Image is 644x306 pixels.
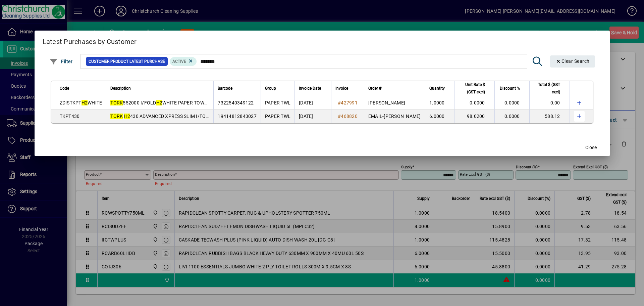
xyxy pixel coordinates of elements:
div: Discount % [499,85,526,92]
h2: Latest Purchases by Customer [35,31,610,50]
span: Clear Search [555,58,590,64]
a: #427991 [335,99,360,106]
span: 19414812843027 [218,114,257,119]
span: 468820 [341,114,358,119]
div: Barcode [218,85,257,92]
span: Order # [368,85,381,92]
span: Invoice [335,85,348,92]
span: Unit Rate $ (GST excl) [459,81,485,96]
div: Description [110,85,209,92]
span: Invoice Date [299,85,321,92]
td: 588.12 [529,110,570,123]
span: TKPT430 [60,114,80,119]
span: Description [110,85,131,92]
td: 0.0000 [494,110,529,123]
span: Group [265,85,276,92]
span: PAPER TWL [265,100,290,105]
td: [DATE] [294,96,331,110]
td: 6.0000 [425,110,454,123]
td: 0.00 [529,96,570,110]
div: Unit Rate $ (GST excl) [459,81,491,96]
span: Close [585,144,597,151]
span: 7322540349122 [218,100,254,105]
em: TORK [110,100,123,105]
em: H2 [124,114,130,119]
span: # [338,114,341,119]
span: Code [60,85,69,92]
div: Group [265,85,290,92]
span: PAPER TWL [265,114,290,119]
td: [DATE] [294,110,331,123]
td: 98.0200 [454,110,494,123]
span: Active [172,59,186,64]
div: Order # [368,85,421,92]
div: Code [60,85,102,92]
div: Invoice Date [299,85,327,92]
a: #468820 [335,113,360,120]
em: H2 [156,100,163,105]
div: Invoice [335,85,360,92]
button: Close [580,141,602,154]
td: 0.0000 [494,96,529,110]
span: 552000 I/FOLD WHITE PAPER TOWEL DISPENSER FOL - 552000 (PT:289, 430, 987) [110,100,307,105]
span: Discount % [500,85,520,92]
span: Barcode [218,85,232,92]
mat-chip: Product Activation Status: Active [170,57,197,66]
td: 0.0000 [454,96,494,110]
div: Total $ (GST excl) [534,81,566,96]
span: Quantity [429,85,445,92]
div: Quantity [429,85,451,92]
em: H2 [82,100,88,105]
td: 1.0000 [425,96,454,110]
span: # [338,100,341,105]
td: EMAIL-[PERSON_NAME] [364,110,425,123]
span: 427991 [341,100,358,105]
em: TORK [110,114,123,119]
span: 430 ADVANCED XPRESS SLIM I/FOLD WHITE 1 PLY PAPER TOWEL 185S X 21: 21CM [110,114,311,119]
td: [PERSON_NAME] [364,96,425,110]
span: ZDISTKPT WHITE [60,100,102,105]
button: Clear [550,55,595,68]
span: Filter [50,59,73,64]
span: Customer Product Latest Purchase [89,58,165,65]
span: Total $ (GST excl) [534,81,560,96]
button: Filter [48,55,74,68]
